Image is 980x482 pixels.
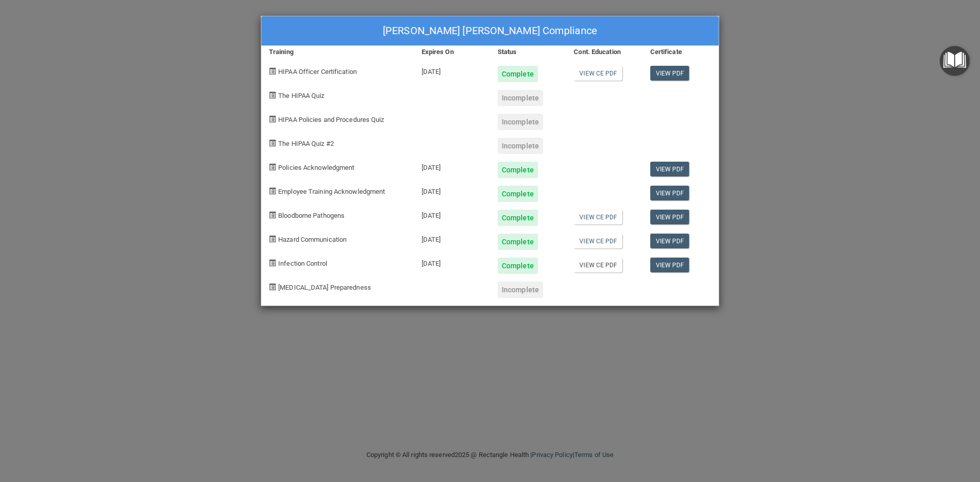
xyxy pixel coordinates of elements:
[498,90,543,106] div: Incomplete
[498,282,543,298] div: Incomplete
[574,66,622,81] a: View CE PDF
[278,164,354,171] span: Policies Acknowledgment
[414,154,490,178] div: [DATE]
[278,260,327,267] span: Infection Control
[278,284,371,291] span: [MEDICAL_DATA] Preparedness
[414,46,490,58] div: Expires On
[498,210,538,226] div: Complete
[414,250,490,274] div: [DATE]
[498,234,538,250] div: Complete
[414,178,490,202] div: [DATE]
[498,138,543,154] div: Incomplete
[574,234,622,248] a: View CE PDF
[498,114,543,130] div: Incomplete
[643,46,719,58] div: Certificate
[650,186,690,200] a: View PDF
[574,210,622,224] a: View CE PDF
[278,212,345,219] span: Bloodborne Pathogens
[414,202,490,226] div: [DATE]
[278,116,384,123] span: HIPAA Policies and Procedures Quiz
[498,162,538,178] div: Complete
[278,68,357,75] span: HIPAA Officer Certification
[498,258,538,274] div: Complete
[278,236,347,243] span: Hazard Communication
[261,16,719,46] div: [PERSON_NAME] [PERSON_NAME] Compliance
[278,140,334,147] span: The HIPAA Quiz #2
[566,46,642,58] div: Cont. Education
[278,188,385,195] span: Employee Training Acknowledgment
[498,66,538,82] div: Complete
[414,226,490,250] div: [DATE]
[414,58,490,82] div: [DATE]
[278,92,324,99] span: The HIPAA Quiz
[650,234,690,248] a: View PDF
[498,186,538,202] div: Complete
[574,258,622,272] a: View CE PDF
[650,210,690,224] a: View PDF
[650,162,690,176] a: View PDF
[490,46,566,58] div: Status
[650,66,690,81] a: View PDF
[261,46,414,58] div: Training
[940,46,970,76] button: Open Resource Center
[650,258,690,272] a: View PDF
